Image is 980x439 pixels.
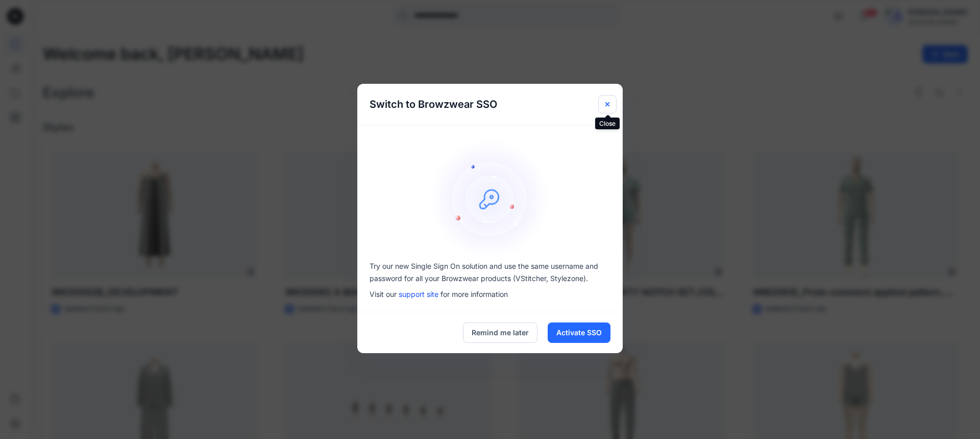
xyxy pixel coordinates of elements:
[548,322,610,343] button: Activate SSO
[598,95,617,113] button: Close
[429,137,551,260] img: onboarding-sz2.1ef2cb9c.svg
[357,84,509,125] h5: Switch to Browzwear SSO
[399,290,438,298] a: support site
[370,289,610,299] p: Visit our for more information
[463,322,537,343] button: Remind me later
[370,260,610,285] p: Try our new Single Sign On solution and use the same username and password for all your Browzwear...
